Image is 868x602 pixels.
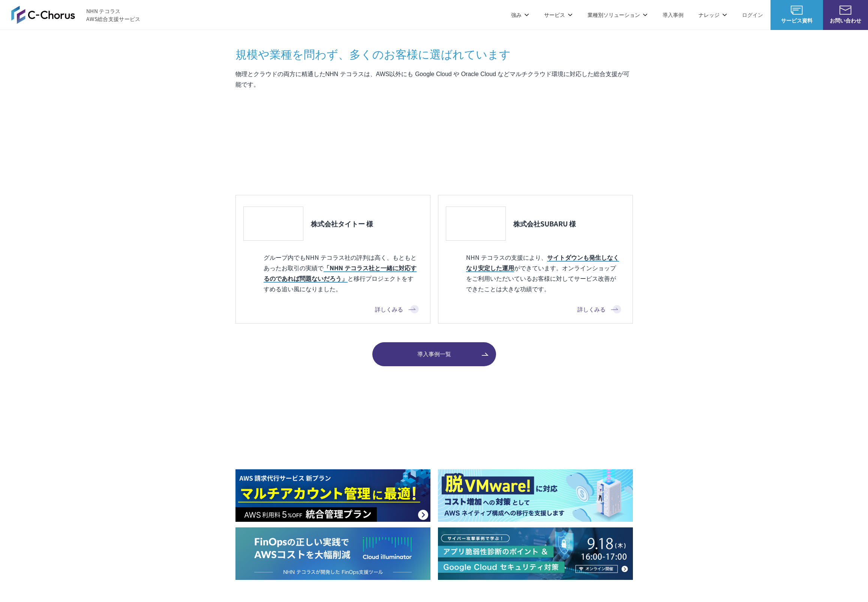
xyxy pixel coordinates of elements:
img: 国境なき医師団 [393,144,453,174]
em: サイトダウンも発生しなくなり安定した運用 [466,253,619,272]
img: 早稲田大学 [596,144,656,174]
span: NHN テコラス AWS総合支援サービス [86,7,141,23]
img: ファンコミュニケーションズ [123,144,183,174]
a: 詳しくみる [577,305,621,314]
img: AWS費用の大幅削減 正しいアプローチを提案 [235,527,430,580]
img: ミズノ [86,106,146,136]
a: AWS総合支援サービス C-Chorus NHN テコラスAWS総合支援サービス [11,6,141,24]
p: NHN テコラスの支援により、 ができています。オンラインショップをご利用いただいているお客様に対してサービス改善ができたことは大きな功績です。 [446,252,621,294]
img: お問い合わせ [840,6,852,15]
img: 東京書籍 [423,106,483,136]
span: 導入事例一覧 [372,350,496,358]
a: ログイン [742,11,763,19]
em: 「NHN テコラス社と一緒に対応するのであれば問題ないだろう」 [264,263,417,283]
img: 脱VMwareに対応 コスト増加への対策としてAWSネイティブ構成への移行を支援します [438,469,633,522]
img: ラクサス・テクノロジーズ [693,106,753,136]
img: 一橋大学 [663,144,723,174]
p: グループ内でもNHN テコラス社の評判は高く、もともとあったお取引の実績で と移行プロジェクトをすすめる追い風になりました。 [243,252,419,294]
img: スペースシャワー [56,144,116,174]
img: クリーク・アンド・リバー [326,144,386,174]
img: AWS総合支援サービス C-Chorus サービス資料 [791,6,803,15]
img: フジモトHD [221,106,281,136]
p: 強み [511,11,529,19]
h3: 規模や業種を問わず、 多くのお客様に選ばれています [235,46,633,61]
img: 世界貿易センタービルディング [258,144,318,174]
img: 香川大学 [798,144,858,174]
img: 三菱地所 [18,106,78,136]
img: AWS総合支援サービス C-Chorus [11,6,75,24]
img: 株式会社SUBARU [450,211,502,237]
img: 大阪工業大学 [731,144,791,174]
img: 共同通信デジタル [558,106,618,136]
a: 導入事例 [663,11,684,19]
img: 住友生命保険相互 [153,106,213,136]
span: サービス資料 [771,16,823,24]
p: 業種別ソリューション [588,11,648,19]
img: 2025年9月までのAWS利用料最大30%OFFキャンペーン [235,411,430,464]
img: まぐまぐ [626,106,686,136]
img: ヤマサ醤油 [356,106,416,136]
img: 株式会社タイトー [247,211,299,237]
h3: 株式会社タイトー 様 [311,219,373,228]
p: サービス [544,11,573,19]
img: エアトリ [288,106,348,136]
img: サイバー攻撃事例で学ぶ！アプリ脆弱性診断のポイント＆ Google Cloud セキュリティ対策 [438,527,633,580]
img: AWS請求代行サービス 統合管理プラン [235,469,430,522]
img: 慶應義塾 [528,144,588,174]
a: 導入事例一覧 [372,342,496,366]
h3: 株式会社SUBARU 様 [513,219,576,228]
img: オリックス・レンテック [761,106,821,136]
img: クリスピー・クリーム・ドーナツ [491,106,551,136]
img: 日本財団 [461,144,521,174]
img: Google Cloud利用料 最大15%OFFキャンペーン 2025年10月31日申込まで [438,411,633,464]
img: エイチーム [191,144,251,174]
p: 物理とクラウドの両方に精通したNHN テコラスは、AWS以外にも Google Cloud や Oracle Cloud などマルチクラウド環境に対応した総合支援が可能です。 [235,69,633,90]
a: 詳しくみる [375,305,419,314]
span: お問い合わせ [823,16,868,24]
p: ナレッジ [699,11,727,19]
